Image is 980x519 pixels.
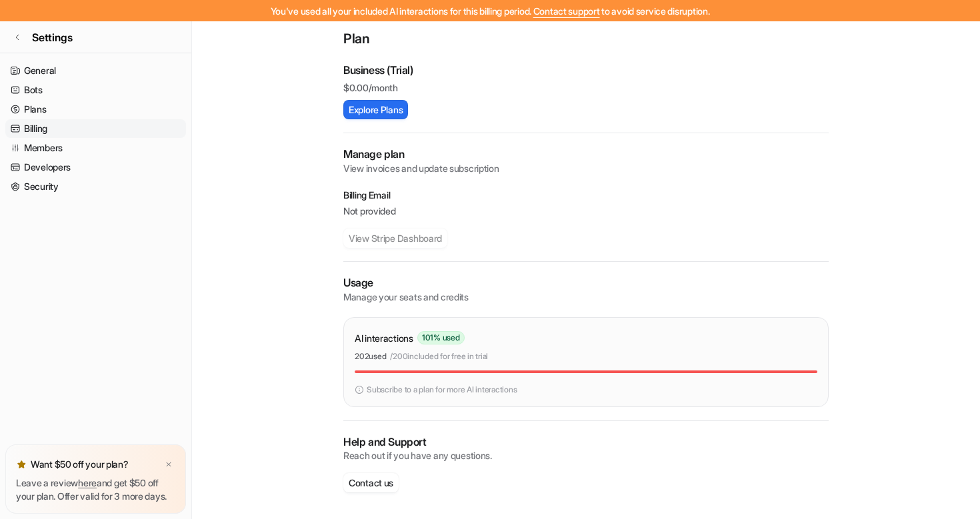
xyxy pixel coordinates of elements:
[343,100,408,119] button: Explore Plans
[27,168,223,182] div: Send us a message
[343,162,829,175] p: View invoices and update subscription
[5,139,186,157] a: Members
[177,449,223,458] span: Messages
[77,21,104,48] img: Profile image for eesel
[417,331,465,344] span: 101 % used
[343,62,413,78] p: Business (Trial)
[13,157,253,193] div: Send us a message
[5,119,186,138] a: Billing
[78,477,97,488] a: here
[27,95,240,117] p: Hi there 👋
[165,460,173,469] img: x
[343,434,829,450] p: Help and Support
[355,350,386,362] p: 202 used
[343,449,829,462] p: Reach out if you have any questions.
[52,21,79,48] img: Profile image for Amogh
[533,5,600,17] span: Contact support
[27,21,53,48] img: Profile image for Patrick
[5,100,186,119] a: Plans
[343,290,829,304] p: Manage your seats and credits
[133,416,267,469] button: Messages
[16,459,27,470] img: star
[16,476,175,503] p: Leave a review and get $50 off your plan. Offer valid for 3 more days.
[343,147,829,162] h2: Manage plan
[5,61,186,80] a: General
[229,21,253,45] div: Close
[27,117,240,140] p: How can we help?
[5,158,186,177] a: Developers
[31,458,129,471] p: Want $50 off your plan?
[32,29,73,45] span: Settings
[343,473,399,492] button: Contact us
[5,81,186,99] a: Bots
[343,29,829,51] p: Plan
[343,229,447,248] button: View Stripe Dashboard
[390,350,488,362] p: / 200 included for free in trial
[5,177,186,196] a: Security
[343,205,829,218] p: Not provided
[343,81,829,95] p: $ 0.00/month
[343,189,829,202] p: Billing Email
[355,331,413,345] p: AI interactions
[51,449,81,458] span: Home
[367,384,517,396] p: Subscribe to a plan for more AI interactions
[343,275,829,290] p: Usage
